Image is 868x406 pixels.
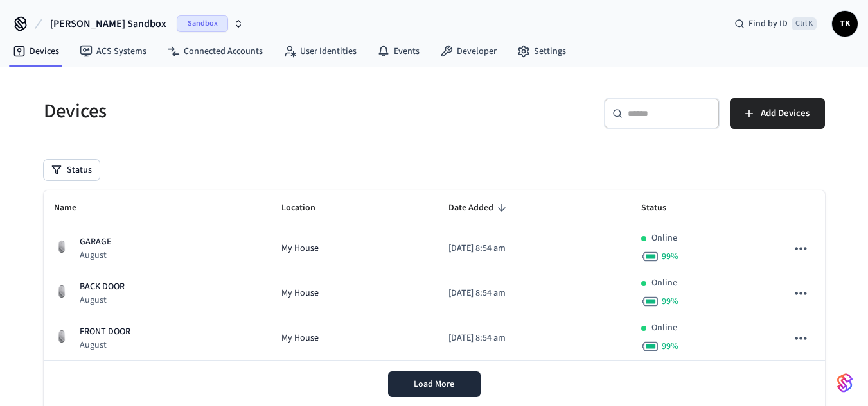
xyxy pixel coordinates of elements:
[651,232,677,245] p: Online
[832,11,858,37] button: TK
[281,198,332,218] span: Location
[730,98,825,129] button: Add Devices
[80,235,111,249] p: GARAGE
[367,40,430,63] a: Events
[281,332,319,345] span: My House
[157,40,273,63] a: Connected Accounts
[69,40,157,63] a: ACS Systems
[448,242,621,255] p: [DATE] 8:54 am
[448,287,621,300] p: [DATE] 8:54 am
[281,242,319,255] span: My House
[80,339,130,351] p: August
[662,250,678,263] span: 99 %
[388,371,481,397] button: Load More
[662,295,678,308] span: 99 %
[641,198,683,218] span: Status
[837,373,853,393] img: SeamLogoGradient.69752ec5.svg
[80,249,111,262] p: August
[651,276,677,290] p: Online
[44,190,825,361] table: sticky table
[54,283,69,299] img: August Wifi Smart Lock 3rd Gen, Silver, Front
[662,340,678,353] span: 99 %
[748,17,788,30] span: Find by ID
[507,40,576,63] a: Settings
[792,17,817,30] span: Ctrl K
[50,16,166,31] span: [PERSON_NAME] Sandbox
[44,98,427,124] h5: Devices
[448,332,621,345] p: [DATE] 8:54 am
[80,280,125,294] p: BACK DOOR
[54,328,69,344] img: August Wifi Smart Lock 3rd Gen, Silver, Front
[273,40,367,63] a: User Identities
[44,160,100,180] button: Status
[761,105,810,122] span: Add Devices
[651,321,677,335] p: Online
[54,239,69,254] img: August Wifi Smart Lock 3rd Gen, Silver, Front
[833,12,856,35] span: TK
[724,12,827,35] div: Find by IDCtrl K
[414,378,454,391] span: Load More
[3,40,69,63] a: Devices
[54,198,93,218] span: Name
[430,40,507,63] a: Developer
[448,198,510,218] span: Date Added
[281,287,319,300] span: My House
[80,325,130,339] p: FRONT DOOR
[177,15,228,32] span: Sandbox
[80,294,125,307] p: August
